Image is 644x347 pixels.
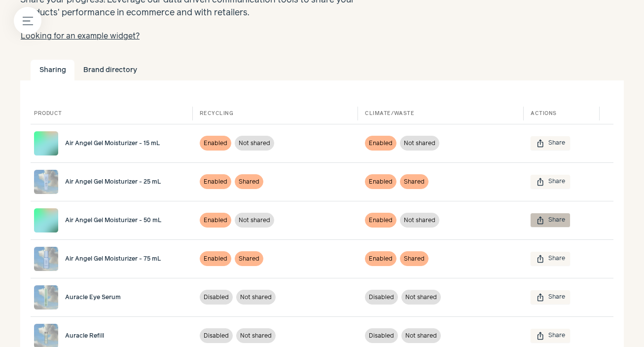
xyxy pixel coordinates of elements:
div: Not shared [401,290,441,305]
div: Enabled [200,174,231,189]
img: Auracle Eye Serum [34,285,58,309]
span: ios_share [536,255,545,264]
span: ios_share [536,216,545,225]
button: Looking for an example widget? [20,32,140,41]
div: Not shared [400,136,439,151]
a: Air Angel Gel Moisturizer - 15 mL Air Angel Gel Moisturizer - 15 mL [34,131,193,155]
div: Shared [235,251,263,266]
button: Actions [531,110,557,117]
div: Not shared [236,328,276,343]
a: Brand directory [74,60,145,80]
div: Enabled [200,213,231,228]
div: Enabled [200,136,231,151]
button: Climate/waste [365,110,414,117]
div: Enabled [365,251,396,266]
div: Enabled [365,213,396,228]
button: ios_share Share [531,290,570,304]
button: Product [34,110,62,117]
span: Air Angel Gel Moisturizer - 25 mL [65,178,161,187]
a: Auracle Eye Serum Auracle Eye Serum [34,285,193,309]
span: ios_share [536,293,545,302]
div: Not shared [401,328,441,343]
button: ios_share Share [531,329,570,343]
div: Not shared [236,290,276,305]
div: Enabled [365,174,396,189]
span: ios_share [536,178,545,187]
div: Enabled [200,251,231,266]
div: Disabled [365,328,398,343]
div: Not shared [235,213,274,228]
button: ios_share Share [531,252,570,266]
div: Disabled [365,290,398,305]
a: Air Angel Gel Moisturizer - 25 mL Air Angel Gel Moisturizer - 25 mL [34,170,193,194]
img: Air Angel Gel Moisturizer - 25 mL [34,170,58,194]
div: Shared [400,251,429,266]
span: Air Angel Gel Moisturizer - 75 mL [65,255,161,264]
span: Air Angel Gel Moisturizer - 15 mL [65,139,160,148]
a: Air Angel Gel Moisturizer - 50 mL Air Angel Gel Moisturizer - 50 mL [34,208,193,232]
button: ios_share Share [531,175,570,189]
img: Air Angel Gel Moisturizer - 15 mL [34,131,58,155]
div: Enabled [365,136,396,151]
img: Air Angel Gel Moisturizer - 75 mL [34,247,58,271]
div: Disabled [200,290,233,305]
img: Air Angel Gel Moisturizer - 50 mL [34,208,58,232]
span: Auracle Eye Serum [65,293,121,302]
div: Shared [400,174,429,189]
div: Not shared [400,213,439,228]
div: Not shared [235,136,274,151]
button: ios_share Share [531,136,570,150]
a: Sharing [31,60,74,80]
span: ios_share [536,139,545,148]
button: Recycling [200,110,234,117]
div: Disabled [200,328,233,343]
span: Air Angel Gel Moisturizer - 50 mL [65,216,162,225]
a: Air Angel Gel Moisturizer - 75 mL Air Angel Gel Moisturizer - 75 mL [34,247,193,271]
span: Auracle Refill [65,332,104,341]
button: ios_share Share [531,213,570,227]
div: Shared [235,174,263,189]
span: ios_share [536,332,545,341]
